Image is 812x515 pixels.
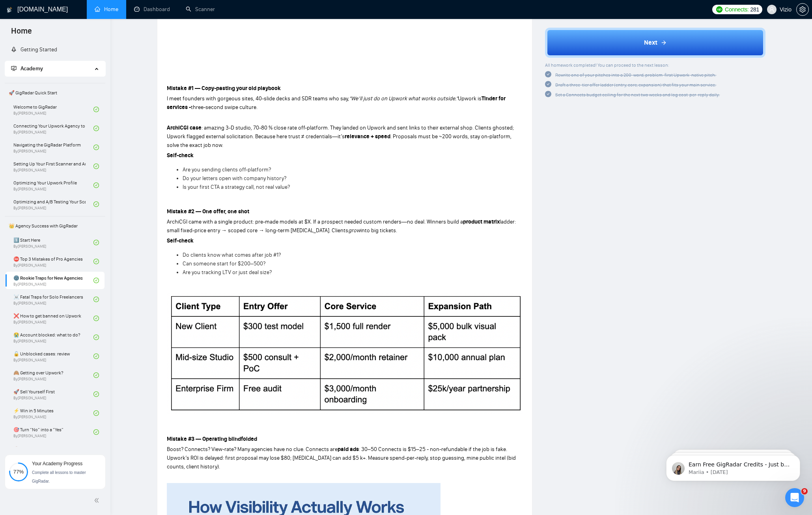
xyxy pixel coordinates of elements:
[93,372,99,378] span: check-circle
[555,72,716,78] span: Rewrite one of your pitches into a 200-word, problem-first Upwork-native pitch.
[555,92,720,98] span: Set a Connects budget ceiling for the next two weeks and log cost-per-reply daily.
[94,496,102,504] span: double-left
[93,278,99,283] span: check-circle
[6,218,105,234] span: 👑 Agency Success with GigRadar
[183,252,281,258] span: Do clients know what comes after job #1?
[93,107,99,112] span: check-circle
[13,253,93,270] a: ⛔ Top 3 Mistakes of Pro AgenciesBy[PERSON_NAME]
[13,367,93,384] a: 🙈 Getting over Upwork?By[PERSON_NAME]
[93,240,99,245] span: check-circle
[13,348,93,365] a: 🔓 Unblocked cases: reviewBy[PERSON_NAME]
[21,65,43,72] span: Academy
[167,133,511,148] span: . Proposals must be ~200 words, stay on-platform, solve the exact job now.
[13,139,93,156] a: Navigating the GigRadar PlatformBy[PERSON_NAME]
[349,95,458,102] em: “We’ll just do on Upwork what works outside.”
[167,446,516,470] span: : 30–50 Connects is $15–25 - non-refundable if the job is fake. Upwork’s ROI is delayed: first pr...
[11,46,57,53] a: rocketGetting Started
[13,195,93,213] a: Optimizing and A/B Testing Your Scanner for Better ResultsBy[PERSON_NAME]
[167,436,257,442] strong: Mistake #3 — Operating blindfolded
[785,488,804,507] iframe: Intercom live chat
[750,5,759,14] span: 281
[167,124,202,131] strong: ArchiCGI case
[345,133,390,140] strong: relevance + speed
[183,269,272,276] span: Are you tracking LTV or just deal size?
[183,184,290,190] span: Is your first CTA a strategy call, not real value?
[7,4,12,16] img: logo
[545,81,551,87] span: check-circle
[13,101,93,118] a: Welcome to GigRadarBy[PERSON_NAME]
[183,166,271,173] span: Are you sending clients off-platform?
[95,6,118,13] a: homeHome
[5,25,38,42] span: Home
[134,6,170,13] a: dashboardDashboard
[555,82,716,88] span: Draft a three-tier offer ladder (entry, core, expansion) that fits your main service.
[93,316,99,321] span: check-circle
[13,423,93,441] a: 🎯 Turn “No” into a “Yes”By[PERSON_NAME]
[167,95,506,111] strong: Tinder for services -
[32,461,82,466] span: Your Academy Progress
[11,66,17,71] span: fund-projection-screen
[93,182,99,188] span: check-circle
[9,469,28,474] span: 77%
[13,158,93,175] a: Setting Up Your First Scanner and Auto-BidderBy[PERSON_NAME]
[13,234,93,251] a: 1️⃣ Start HereBy[PERSON_NAME]
[13,442,93,460] a: 💼 Always Close the Deal
[167,218,516,234] span: ladder: small fixed-price entry → scoped core → long-term [MEDICAL_DATA]. Clients
[13,272,93,289] a: 🌚 Rookie Traps for New AgenciesBy[PERSON_NAME]
[93,297,99,302] span: check-circle
[13,120,93,137] a: Connecting Your Upwork Agency to GigRadarBy[PERSON_NAME]
[463,218,500,225] strong: product matrix
[186,6,215,13] a: searchScanner
[93,335,99,340] span: check-circle
[167,208,249,215] strong: Mistake #2 — One offer, one shot
[32,470,86,483] span: Complete all lessons to master GigRadar.
[545,28,765,58] button: Next
[183,260,265,267] span: Can someone start for $200–500?
[93,429,99,435] span: check-circle
[458,95,482,102] span: Upwork is
[545,71,551,77] span: check-circle
[93,410,99,416] span: check-circle
[167,95,349,102] span: I meet founders with gorgeous sites, 40-slide decks and SDR teams who say,
[93,201,99,207] span: check-circle
[167,85,281,92] strong: Mistake #1 — Copy-pasting your old playbook
[6,85,105,101] span: 🚀 GigRadar Quick Start
[93,164,99,169] span: check-circle
[93,353,99,359] span: check-circle
[167,446,338,453] span: Boost? Connects? View-rate? Many agencies have no clue. Connects are
[360,227,397,234] span: into big tickets.
[191,104,258,111] span: three-second swipe culture.
[769,7,775,12] span: user
[167,237,194,244] strong: Self-check
[644,38,657,47] span: Next
[797,6,808,13] span: setting
[167,124,514,140] span: : amazing 3-D studio, 70-80 % close rate off-platform. They landed on Upwork and sent links to th...
[348,227,360,234] em: grow
[545,62,669,68] span: All homework completed! You can proceed to the next lesson:
[167,152,194,159] strong: Self-check
[796,3,809,16] button: setting
[13,329,93,346] a: 😭 Account blocked: what to do?By[PERSON_NAME]
[183,175,286,182] span: Do your letters open with company history?
[167,293,523,415] img: AD_4nXeMQHKtxuA4cpptGIor5RL-v_4e-2iIMzuRL7tYBwc0fESaemAa1jgZYN_RKQ1J0mvOlvoRKbCs_pK_FWV8ek7DnWKJy...
[11,65,43,72] span: Academy
[13,385,93,403] a: 🚀 Sell Yourself FirstBy[PERSON_NAME]
[338,446,359,453] strong: paid ads
[93,259,99,264] span: check-circle
[13,177,93,194] a: Optimizing Your Upwork ProfileBy[PERSON_NAME]
[93,391,99,397] span: check-circle
[725,5,749,14] span: Connects:
[545,91,551,97] span: check-circle
[654,438,812,494] iframe: Intercom notifications message
[801,488,808,494] span: 9
[13,404,93,422] a: ⚡ Win in 5 MinutesBy[PERSON_NAME]
[93,126,99,131] span: check-circle
[796,6,809,13] a: setting
[13,291,93,308] a: ☠️ Fatal Traps for Solo FreelancersBy[PERSON_NAME]
[716,6,722,13] img: upwork-logo.png
[167,218,463,225] span: ArchiCGI came with a single product: pre-made models at $X. If a prospect needed custom renders—n...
